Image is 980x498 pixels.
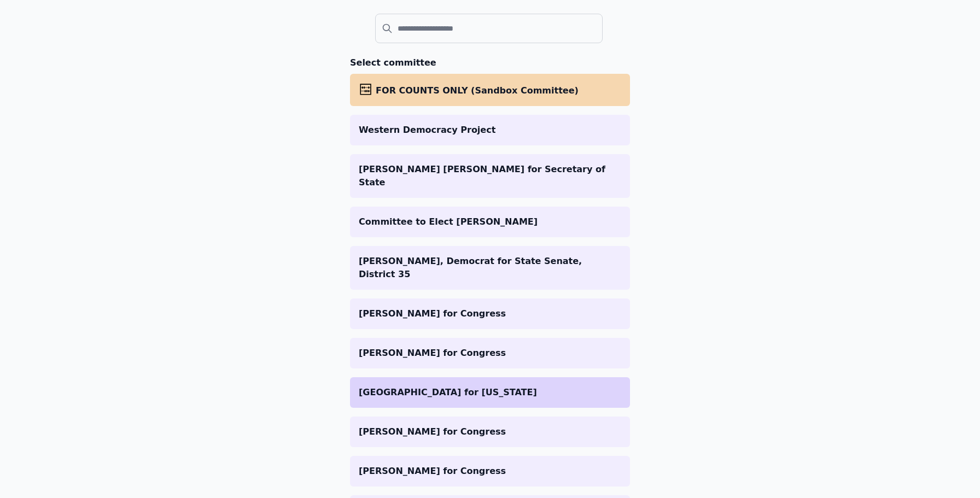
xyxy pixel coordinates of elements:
p: [PERSON_NAME] for Congress [359,465,621,478]
a: [GEOGRAPHIC_DATA] for [US_STATE] [350,377,630,408]
span: FOR COUNTS ONLY (Sandbox Committee) [376,85,579,96]
a: [PERSON_NAME] [PERSON_NAME] for Secretary of State [350,154,630,198]
p: [GEOGRAPHIC_DATA] for [US_STATE] [359,386,621,399]
p: [PERSON_NAME] for Congress [359,425,621,438]
p: [PERSON_NAME], Democrat for State Senate, District 35 [359,255,621,281]
a: [PERSON_NAME] for Congress [350,456,630,487]
p: Committee to Elect [PERSON_NAME] [359,215,621,229]
p: [PERSON_NAME] for Congress [359,307,621,320]
a: [PERSON_NAME] for Congress [350,298,630,329]
h3: Select committee [350,56,630,69]
a: FOR COUNTS ONLY (Sandbox Committee) [350,74,630,106]
a: Western Democracy Project [350,115,630,145]
a: Committee to Elect [PERSON_NAME] [350,207,630,237]
a: [PERSON_NAME] for Congress [350,417,630,447]
a: [PERSON_NAME] for Congress [350,338,630,368]
p: Western Democracy Project [359,124,621,137]
p: [PERSON_NAME] for Congress [359,347,621,360]
p: [PERSON_NAME] [PERSON_NAME] for Secretary of State [359,163,621,189]
a: [PERSON_NAME], Democrat for State Senate, District 35 [350,246,630,290]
